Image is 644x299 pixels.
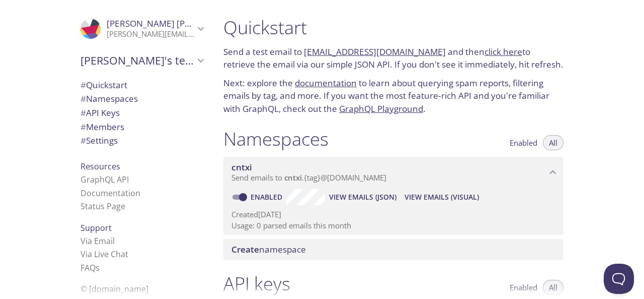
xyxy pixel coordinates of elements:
button: Enabled [504,135,543,150]
span: Resources [80,161,120,172]
button: Enabled [504,280,543,295]
div: Chandana's team [72,47,211,74]
span: cntxi [284,172,302,183]
h1: Quickstart [223,16,563,39]
button: View Emails (JSON) [325,189,400,205]
span: Namespaces [80,93,138,104]
span: [PERSON_NAME]'s team [80,53,194,68]
h1: API keys [223,272,290,295]
span: # [80,107,86,118]
span: API Keys [80,107,120,118]
span: Send emails to . {tag} @[DOMAIN_NAME] [231,172,386,183]
div: Chandana kunapuli [72,12,211,45]
button: All [543,135,563,150]
a: click here [485,46,522,57]
div: Create namespace [223,239,563,260]
button: View Emails (Visual) [400,189,483,205]
span: # [80,79,86,91]
span: Create [231,244,259,255]
a: Via Live Chat [80,249,128,260]
p: Usage: 0 parsed emails this month [231,220,555,231]
span: Settings [80,135,118,146]
a: FAQ [80,262,100,273]
div: API Keys [72,106,211,120]
a: Status Page [80,201,125,212]
div: cntxi namespace [223,157,563,188]
a: GraphQL API [80,174,129,185]
span: # [80,93,86,104]
span: View Emails (Visual) [405,191,479,203]
p: Created [DATE] [231,209,555,220]
h1: Namespaces [223,128,329,150]
p: Next: explore the to learn about querying spam reports, filtering emails by tag, and more. If you... [223,77,563,115]
span: cntxi [231,161,252,173]
iframe: Help Scout Beacon - Open [604,264,634,294]
a: Documentation [80,188,140,199]
a: documentation [295,77,357,89]
span: # [80,135,86,146]
div: Quickstart [72,78,211,92]
a: Enabled [249,192,286,202]
span: Support [80,222,112,233]
p: [PERSON_NAME][EMAIL_ADDRESS][PERSON_NAME][DOMAIN_NAME] [107,29,194,39]
span: [PERSON_NAME] [PERSON_NAME] [107,18,245,29]
a: [EMAIL_ADDRESS][DOMAIN_NAME] [304,46,446,57]
div: Members [72,120,211,134]
span: Quickstart [80,79,127,91]
button: All [543,280,563,295]
span: Members [80,121,124,133]
div: Team Settings [72,134,211,148]
a: Via Email [80,235,115,247]
span: s [96,262,100,273]
span: # [80,121,86,133]
p: Send a test email to and then to retrieve the email via our simple JSON API. If you don't see it ... [223,45,563,71]
span: View Emails (JSON) [329,191,396,203]
a: GraphQL Playground [339,103,423,114]
span: namespace [231,244,306,255]
div: Namespaces [72,92,211,106]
